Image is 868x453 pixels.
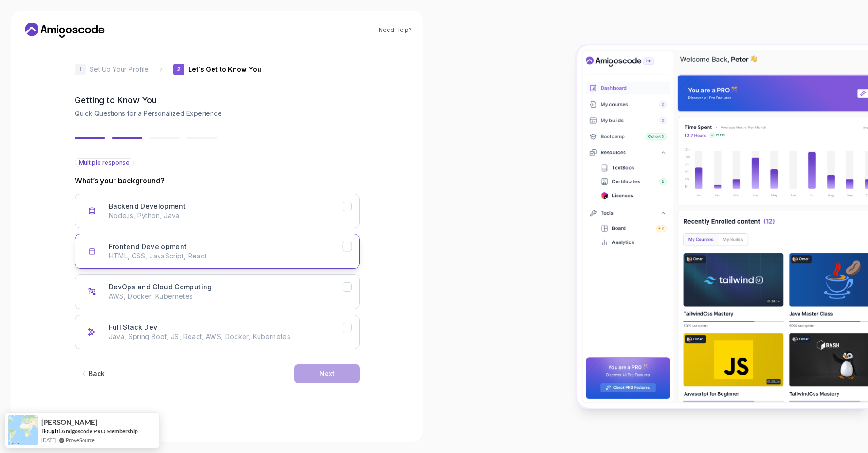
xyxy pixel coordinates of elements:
[109,332,343,341] p: Java, Spring Boot, JS, React, AWS, Docker, Kubernetes
[75,194,360,228] button: Backend Development
[109,282,212,292] h3: DevOps and Cloud Computing
[79,159,129,166] span: Multiple response
[75,109,360,118] p: Quick Questions for a Personalized Experience
[61,428,138,435] a: Amigoscode PRO Membership
[109,202,186,211] h3: Backend Development
[8,415,38,445] img: provesource social proof notification image
[79,67,81,72] p: 1
[320,369,335,378] div: Next
[577,45,868,408] img: Amigoscode Dashboard
[109,211,343,220] p: Node.js, Python, Java
[75,234,360,269] button: Frontend Development
[75,274,360,309] button: DevOps and Cloud Computing
[109,292,343,301] p: AWS, Docker, Kubernetes
[41,436,56,444] span: [DATE]
[109,323,158,332] h3: Full Stack Dev
[109,242,187,251] h3: Frontend Development
[75,94,360,107] h2: Getting to Know You
[75,364,109,383] button: Back
[41,427,61,435] span: Bought
[41,418,98,426] span: [PERSON_NAME]
[109,251,343,261] p: HTML, CSS, JavaScript, React
[66,436,95,444] a: ProveSource
[379,26,411,34] a: Need Help?
[90,65,149,74] p: Set Up Your Profile
[89,369,105,378] div: Back
[177,67,181,72] p: 2
[294,364,360,383] button: Next
[75,315,360,349] button: Full Stack Dev
[75,175,360,186] p: What’s your background?
[23,23,107,38] a: Home link
[188,65,261,74] p: Let's Get to Know You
